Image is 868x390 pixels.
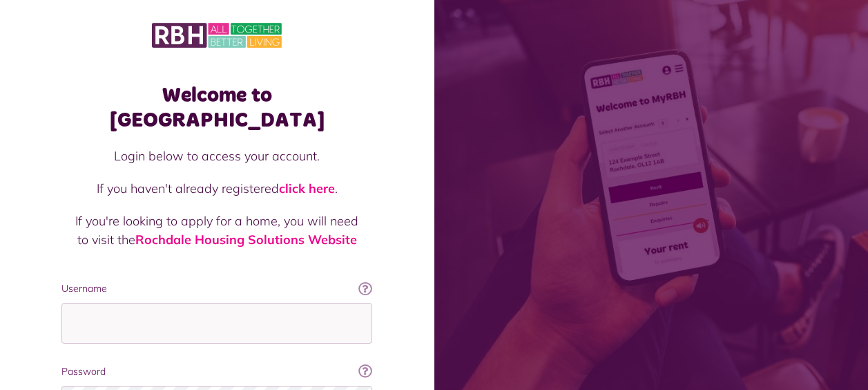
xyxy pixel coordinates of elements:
a: click here [279,180,335,196]
label: Password [61,364,372,379]
a: Rochdale Housing Solutions Website [135,232,357,248]
p: If you're looking to apply for a home, you will need to visit the [75,212,358,249]
img: MyRBH [152,21,282,50]
h1: Welcome to [GEOGRAPHIC_DATA] [61,83,372,133]
p: If you haven't already registered . [75,179,358,198]
p: Login below to access your account. [75,147,358,165]
label: Username [61,281,372,296]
